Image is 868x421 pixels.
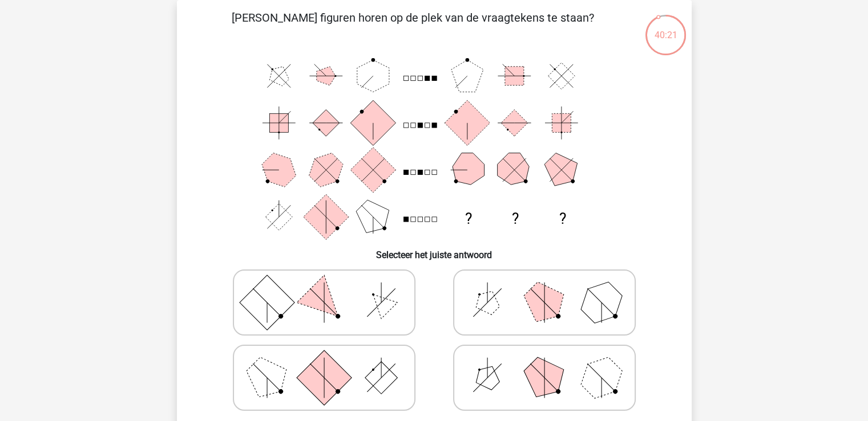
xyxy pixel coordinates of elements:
[195,9,631,43] p: [PERSON_NAME] figuren horen op de plek van de vraagtekens te staan?
[644,14,687,42] div: 40:21
[195,240,673,260] h6: Selecteer het juiste antwoord
[512,210,519,227] text: ?
[559,210,566,227] text: ?
[465,210,471,227] text: ?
